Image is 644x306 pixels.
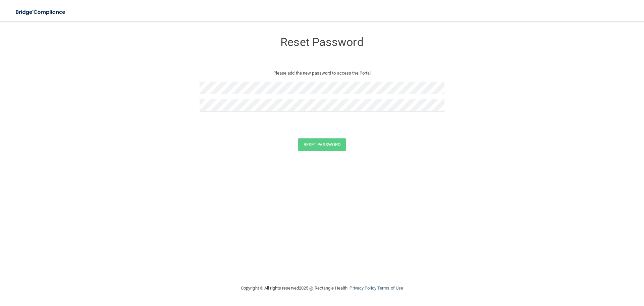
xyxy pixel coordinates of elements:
h3: Reset Password [200,36,444,48]
div: Copyright © All rights reserved 2025 @ Rectangle Health | | [200,277,444,299]
button: Reset Password [298,138,346,151]
a: Privacy Policy [350,286,376,291]
p: Please add the new password to access the Portal [205,69,439,77]
a: Terms of Use [377,286,403,291]
img: bridge_compliance_login_screen.278c3ca4.svg [10,5,72,19]
iframe: Drift Widget Chat Controller [528,258,636,285]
